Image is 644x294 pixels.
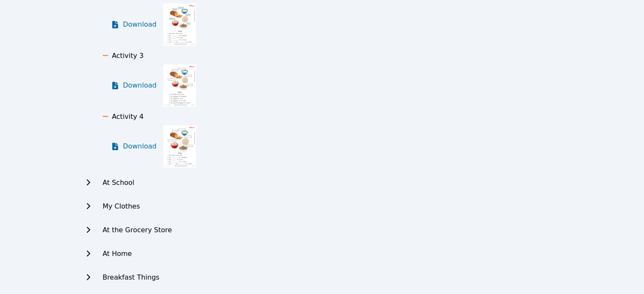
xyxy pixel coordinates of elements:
[112,52,144,60] span: Activity 3
[123,141,157,151] span: Download
[111,125,157,168] a: Download
[123,19,157,30] span: Download
[163,125,196,168] img: Activity 4
[102,272,159,283] h2: Breakfast Things
[102,249,132,259] h2: At Home
[112,113,144,121] span: Activity 4
[111,3,157,46] a: Download
[123,80,157,91] span: Download
[163,3,196,46] img: Activity 2
[102,178,134,188] h2: At School
[111,64,157,107] a: Download
[163,64,196,107] img: Activity 3
[102,225,172,235] h2: At the Grocery Store
[102,201,140,212] h2: My Clothes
